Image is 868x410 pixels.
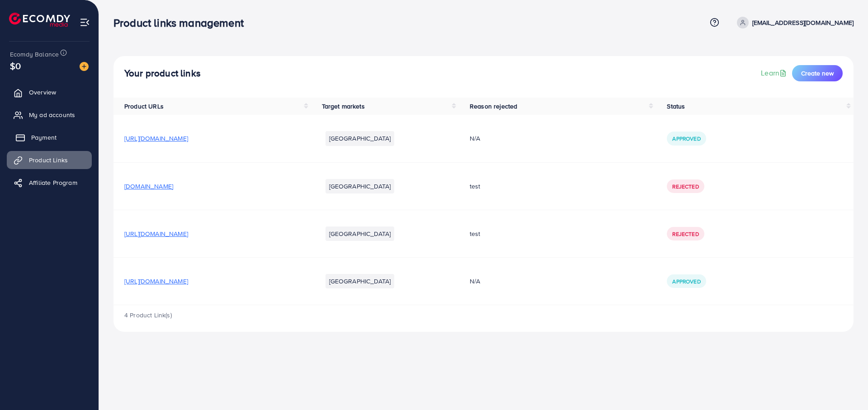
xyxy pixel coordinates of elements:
span: Ecomdy Balance [10,50,59,59]
a: Affiliate Program [7,174,92,192]
span: [URL][DOMAIN_NAME] [124,277,188,286]
span: Create new [801,69,834,78]
span: Affiliate Program [29,178,77,187]
p: [EMAIL_ADDRESS][DOMAIN_NAME] [752,17,854,28]
span: Overview [29,88,56,97]
h4: Your product links [124,68,201,79]
span: My ad accounts [29,110,75,119]
span: Product URLs [124,102,164,111]
span: Reason rejected [470,102,517,111]
a: [EMAIL_ADDRESS][DOMAIN_NAME] [733,17,854,28]
li: [GEOGRAPHIC_DATA] [325,274,395,288]
img: menu [80,17,90,28]
li: [GEOGRAPHIC_DATA] [325,131,395,146]
span: Target markets [322,102,365,111]
a: Product Links [7,151,92,169]
span: N/A [470,277,480,286]
a: My ad accounts [7,106,92,124]
span: [DOMAIN_NAME] [124,182,173,191]
span: [URL][DOMAIN_NAME] [124,134,188,143]
span: Approved [672,278,700,285]
h3: Product links management [113,16,251,29]
img: image [80,62,89,71]
span: Status [667,102,685,111]
span: Rejected [672,183,698,190]
a: Overview [7,83,92,101]
span: Product Links [29,156,68,165]
li: [GEOGRAPHIC_DATA] [325,179,395,193]
span: Rejected [672,230,698,238]
iframe: Chat [830,369,861,403]
span: $0 [10,59,21,72]
span: Payment [31,133,57,142]
a: Payment [7,128,92,146]
span: Approved [672,135,700,142]
span: [URL][DOMAIN_NAME] [124,229,188,238]
span: 4 Product Link(s) [124,311,172,320]
p: test [470,181,646,192]
button: Create new [792,65,843,81]
li: [GEOGRAPHIC_DATA] [325,226,395,241]
p: test [470,228,646,239]
a: Learn [761,68,788,78]
span: N/A [470,134,480,143]
img: logo [9,13,70,27]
